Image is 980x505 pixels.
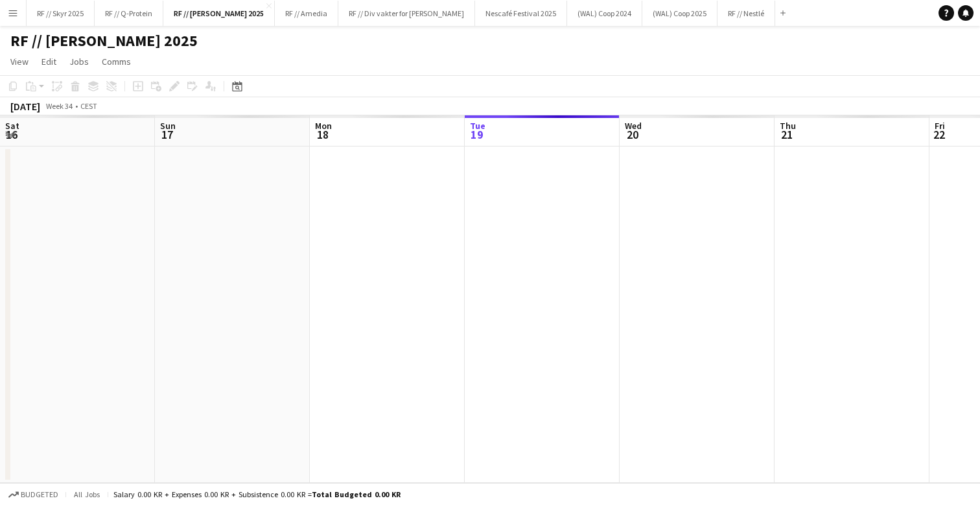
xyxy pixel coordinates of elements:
a: View [5,53,34,70]
span: View [10,56,29,67]
button: RF // Skyr 2025 [27,1,95,26]
div: [DATE] [10,100,40,113]
a: Edit [36,53,62,70]
button: RF // Nestlé [717,1,775,26]
span: 16 [3,127,19,142]
span: Sun [160,120,176,132]
span: Week 34 [43,101,75,111]
button: RF // Div vakter for [PERSON_NAME] [338,1,475,26]
span: Mon [315,120,332,132]
a: Jobs [64,53,94,70]
button: Nescafé Festival 2025 [475,1,567,26]
span: Wed [625,120,642,132]
span: 22 [933,127,945,142]
span: Jobs [69,56,89,67]
span: Sat [5,120,19,132]
span: 17 [158,127,176,142]
a: Comms [97,53,136,70]
button: RF // [PERSON_NAME] 2025 [163,1,275,26]
span: Edit [41,56,56,67]
button: RF // Amedia [275,1,338,26]
span: 21 [778,127,796,142]
button: RF // Q-Protein [95,1,163,26]
span: Total Budgeted 0.00 KR [312,489,401,499]
button: Budgeted [6,487,60,502]
button: (WAL) Coop 2024 [567,1,642,26]
span: Budgeted [21,490,58,499]
span: 19 [468,127,485,142]
button: (WAL) Coop 2025 [642,1,717,26]
span: Tue [470,120,485,132]
div: CEST [80,101,97,111]
span: 20 [623,127,642,142]
h1: RF // [PERSON_NAME] 2025 [10,31,198,51]
span: Fri [935,120,945,132]
span: All jobs [71,489,102,499]
span: Comms [102,56,131,67]
span: 18 [313,127,332,142]
span: Thu [780,120,796,132]
div: Salary 0.00 KR + Expenses 0.00 KR + Subsistence 0.00 KR = [113,489,401,499]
